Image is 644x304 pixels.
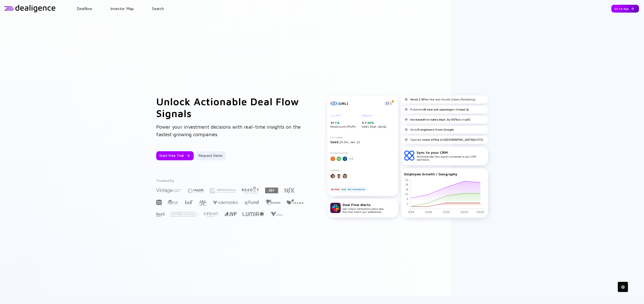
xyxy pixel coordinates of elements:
[156,151,194,160] button: Start Free Trial
[330,114,355,129] div: Headcount (MoM)
[156,212,165,217] img: Key1 Capital
[424,108,452,111] strong: 8 new job openings
[187,187,204,195] img: Maor Investments
[442,210,450,214] tspan: 01/25
[404,172,485,176] div: Employee Growth / Geography
[337,121,340,125] div: 6
[331,121,355,125] div: 31
[287,199,305,204] img: Team8
[362,121,386,125] div: 5
[404,118,470,122] div: their during
[410,97,427,101] strong: Hired 2 VPs
[156,188,181,193] img: Vintage Investment Partners
[406,197,408,200] tspan: 6
[431,118,458,121] strong: sales dept. by 50%
[460,108,469,111] strong: last Q
[199,200,207,206] img: JAL Ventures
[265,199,280,205] img: The Elephant
[213,200,238,205] img: Vinthera
[224,212,236,216] img: Jerusalem Venture Partners
[425,210,432,214] tspan: 12/24
[204,212,218,217] img: Strait Capital
[330,136,395,139] div: Last Funding
[330,169,395,172] div: Founders
[417,150,485,161] div: Actionable deal flow signals connected to your CRM seamlessly
[171,212,197,217] img: Entrée Capital
[347,187,366,192] div: Test Automation
[410,118,424,121] strong: Increased
[418,128,454,131] strong: 5 engineers from Google
[244,199,259,206] img: Q Fund
[417,150,485,155] div: Sync to your CRM
[408,210,414,214] tspan: 11/24
[330,140,340,144] span: Seed,
[338,101,381,106] div: [URL]
[404,108,469,112] div: Published in the
[405,192,408,196] tspan: 10
[405,178,408,181] tspan: 22
[330,187,340,192] div: DevTools
[343,202,384,207] div: Deal Flow Alerts
[611,5,639,13] button: Go to App
[168,199,178,205] img: FINTOP Capital
[184,200,193,204] img: Israel Secondary Fund
[405,187,408,191] tspan: 14
[404,97,475,102] div: in the last month (Sales,Marketing)
[243,212,264,216] img: Lumir Ventures
[196,151,226,160] button: Request Demo
[156,124,301,137] span: Power your investment decisions with real-time insights on the fastest growing companies
[242,186,259,194] img: Red Dot Capital Partners
[265,187,278,194] img: JBV Capital
[110,6,134,11] a: Investor Map
[367,121,374,125] div: 25%
[405,183,408,186] tspan: 18
[330,152,395,154] div: Notable Investors
[156,95,307,119] h1: Unlock Actionable Deal Flow Signals
[424,138,474,141] strong: new office in [GEOGRAPHIC_DATA]
[156,178,306,183] div: Trusted by:
[476,210,484,214] tspan: 03/25
[407,202,408,205] tspan: 2
[467,118,470,121] strong: H2
[210,188,235,193] img: Greenfield Partners
[330,140,395,144] div: $5.5m, Jan `22
[341,187,346,192] div: B2B
[77,6,92,11] a: Dealflow
[460,210,468,214] tspan: 02/25
[361,114,386,129] div: Sales Dept. (QoQ)
[152,6,164,11] a: Search
[270,212,283,217] img: Viola Growth
[284,187,294,193] img: NFX
[343,202,384,213] div: Get instant notifications about deal flow that match your preferences
[404,138,483,142] div: Opened a [DATE]
[404,128,454,132] div: Hired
